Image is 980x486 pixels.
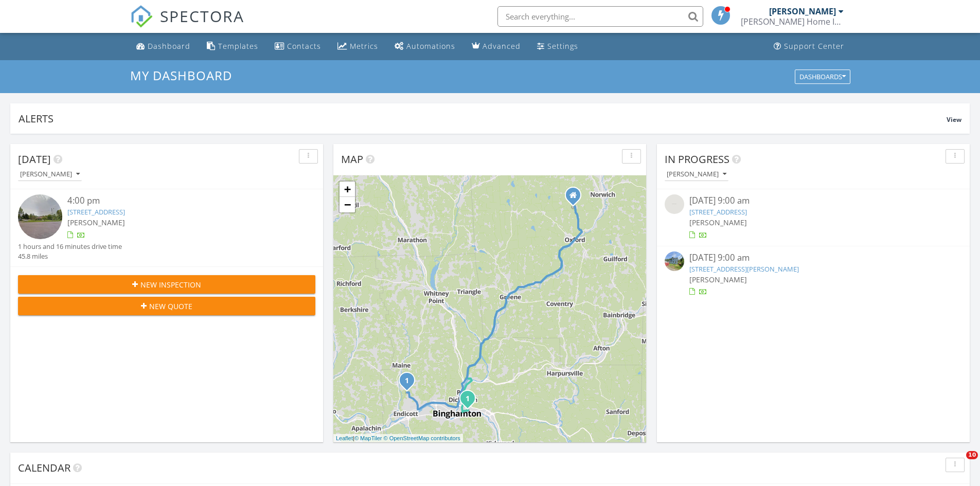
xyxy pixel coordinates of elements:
[665,251,684,271] img: streetview
[340,182,355,197] a: Zoom in
[18,152,51,166] span: [DATE]
[384,435,460,441] a: © OpenStreetMap contributors
[573,195,579,201] div: 871 County Rd 4, Oxford NY 13830
[350,41,378,51] div: Metrics
[689,207,747,217] a: [STREET_ADDRESS]
[689,251,937,264] div: [DATE] 9:00 am
[405,377,409,385] i: 1
[741,16,844,27] div: Kincaid Home Inspection Services
[67,194,291,207] div: 4:00 pm
[689,264,799,274] a: [STREET_ADDRESS][PERSON_NAME]
[689,218,747,227] span: [PERSON_NAME]
[533,37,582,56] a: Settings
[333,434,463,443] div: |
[336,435,353,441] a: Leaflet
[18,275,315,294] button: New Inspection
[665,152,729,166] span: In Progress
[665,251,962,297] a: [DATE] 9:00 am [STREET_ADDRESS][PERSON_NAME] [PERSON_NAME]
[468,37,525,56] a: Advanced
[333,37,382,56] a: Metrics
[665,168,728,182] button: [PERSON_NAME]
[390,37,459,56] a: Automations (Basic)
[340,197,355,212] a: Zoom out
[20,171,80,178] div: [PERSON_NAME]
[132,37,194,56] a: Dashboard
[406,41,455,51] div: Automations
[18,194,315,261] a: 4:00 pm [STREET_ADDRESS] [PERSON_NAME] 1 hours and 16 minutes drive time 45.8 miles
[497,6,703,27] input: Search everything...
[784,41,844,51] div: Support Center
[67,218,125,227] span: [PERSON_NAME]
[966,451,978,459] span: 10
[407,380,413,386] div: 19 Oday Dr, Endicott, NY 13760
[689,194,937,207] div: [DATE] 9:00 am
[140,279,201,290] span: New Inspection
[130,5,153,28] img: The Best Home Inspection Software - Spectora
[130,14,244,35] a: SPECTORA
[665,194,684,214] img: streetview
[466,395,470,403] i: 1
[483,41,521,51] div: Advanced
[795,69,850,84] button: Dashboards
[468,398,474,404] div: 3 Mason Ave, Binghamton, NY 13904
[160,5,244,27] span: SPECTORA
[130,67,232,84] span: My Dashboard
[203,37,262,56] a: Templates
[945,451,970,476] iframe: Intercom live chat
[769,6,836,16] div: [PERSON_NAME]
[67,207,125,217] a: [STREET_ADDRESS]
[18,242,122,251] div: 1 hours and 16 minutes drive time
[665,194,962,240] a: [DATE] 9:00 am [STREET_ADDRESS] [PERSON_NAME]
[341,152,363,166] span: Map
[149,301,192,312] span: New Quote
[18,461,70,475] span: Calendar
[18,251,122,261] div: 45.8 miles
[287,41,321,51] div: Contacts
[148,41,190,51] div: Dashboard
[947,115,961,124] span: View
[18,168,82,182] button: [PERSON_NAME]
[770,37,848,56] a: Support Center
[547,41,578,51] div: Settings
[18,297,315,315] button: New Quote
[799,73,846,80] div: Dashboards
[18,194,62,239] img: streetview
[218,41,258,51] div: Templates
[271,37,325,56] a: Contacts
[354,435,382,441] a: © MapTiler
[689,275,747,284] span: [PERSON_NAME]
[667,171,726,178] div: [PERSON_NAME]
[19,112,947,125] div: Alerts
